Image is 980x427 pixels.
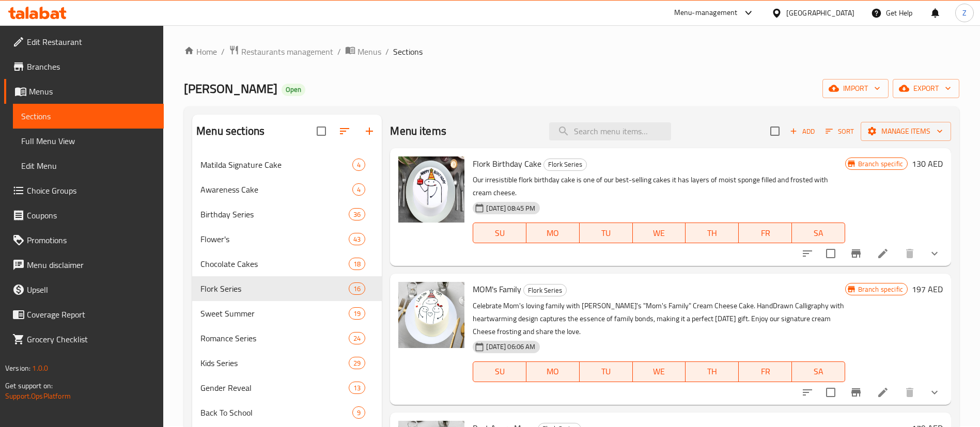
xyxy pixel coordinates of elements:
button: Add section [357,119,382,144]
div: Gender Reveal [200,382,349,394]
a: Branches [4,54,164,79]
div: Flower's [200,233,349,245]
button: SA [792,223,845,243]
span: SU [477,364,522,379]
span: Romance Series [200,332,349,344]
h2: Menu sections [196,123,265,139]
a: Edit menu item [877,386,889,399]
a: Coupons [4,203,164,228]
button: Manage items [861,122,951,141]
a: Menu disclaimer [4,252,164,277]
span: 19 [349,309,365,319]
span: 24 [349,334,365,343]
button: MO [526,223,580,243]
div: Birthday Series [200,208,349,220]
button: Branch-specific-item [844,380,868,405]
button: TU [580,223,633,243]
span: Menus [357,45,381,58]
h6: 130 AED [912,156,943,171]
button: show more [922,241,947,266]
a: Coverage Report [4,302,164,327]
span: Add [788,125,816,137]
div: Sweet Summer19 [192,301,382,326]
div: Birthday Series36 [192,202,382,227]
span: Sections [21,110,155,122]
a: Full Menu View [13,129,164,153]
div: Back To School9 [192,400,382,425]
button: WE [633,361,686,382]
span: Select all sections [310,120,332,142]
span: Awareness Cake [200,183,352,196]
span: Select to update [820,382,842,403]
button: SU [473,361,526,382]
span: [DATE] 06:06 AM [482,342,539,352]
span: Version: [5,361,30,375]
li: / [221,45,225,58]
button: WE [633,223,686,243]
span: Coverage Report [27,308,155,321]
span: Promotions [27,234,155,246]
span: 16 [349,284,365,294]
div: Matilda Signature Cake4 [192,152,382,177]
button: SU [473,223,526,243]
span: export [901,82,951,95]
span: Flork Birthday Cake [473,156,541,171]
input: search [549,122,671,140]
a: Menus [4,79,164,104]
button: FR [739,223,792,243]
span: Manage items [869,125,943,138]
div: items [349,357,365,369]
span: Branch specific [854,159,907,169]
span: Menu disclaimer [27,259,155,271]
span: Sections [393,45,423,58]
li: / [337,45,341,58]
button: delete [897,380,922,405]
span: MOM's Family [473,281,521,297]
span: 4 [353,185,365,195]
button: SA [792,361,845,382]
div: Kids Series29 [192,351,382,375]
span: 9 [353,408,365,418]
span: [PERSON_NAME] [184,77,277,100]
span: Edit Menu [21,160,155,172]
a: Edit Restaurant [4,29,164,54]
a: Home [184,45,217,58]
span: Back To School [200,406,352,419]
span: 29 [349,358,365,368]
button: TH [686,361,739,382]
img: MOM's Family [398,282,464,348]
div: Menu-management [674,7,738,19]
a: Grocery Checklist [4,327,164,352]
a: Sections [13,104,164,129]
p: Celebrate Mom's loving family with [PERSON_NAME]'s "Mom's Family" Cream Cheese Cake. HandDrawn Ca... [473,299,845,338]
span: Matilda Signature Cake [200,159,352,171]
span: Restaurants management [241,45,333,58]
a: Upsell [4,277,164,302]
p: Our irresistible flork birthday cake is one of our best-selling cakes it has layers of moist spon... [473,173,845,199]
div: Chocolate Cakes18 [192,251,382,276]
li: / [385,45,389,58]
button: delete [897,241,922,266]
span: Edit Restaurant [27,36,155,48]
span: Add item [786,123,819,139]
div: Flork Series [543,159,587,171]
div: items [349,332,365,344]
span: Select to update [820,243,842,264]
button: Branch-specific-item [844,241,868,266]
span: Upsell [27,283,155,296]
div: Flork Series [523,284,567,296]
button: sort-choices [795,380,820,405]
div: items [352,183,365,196]
button: Sort [823,123,857,139]
div: Romance Series24 [192,326,382,351]
span: WE [637,364,682,379]
div: Open [282,84,305,96]
a: Promotions [4,228,164,252]
span: Get support on: [5,379,53,392]
span: TU [584,226,629,241]
button: sort-choices [795,241,820,266]
span: SA [796,226,841,241]
div: items [349,282,365,295]
h6: 197 AED [912,282,943,296]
